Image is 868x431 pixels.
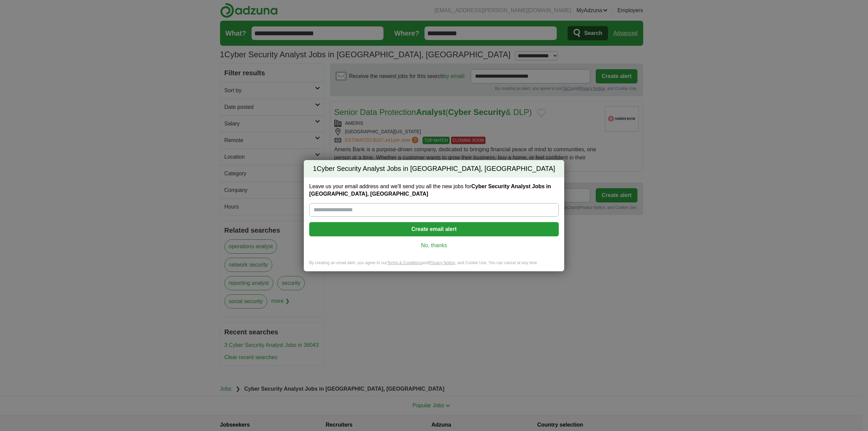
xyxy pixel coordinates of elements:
[309,183,559,198] label: Leave us your email address and we'll send you all the new jobs for
[313,164,317,174] span: 1
[429,260,455,265] a: Privacy Notice
[304,260,564,271] div: By creating an email alert, you agree to our and , and Cookie Use. You can cancel at any time.
[387,260,422,265] a: Terms & Conditions
[304,160,564,178] h2: Cyber Security Analyst Jobs in [GEOGRAPHIC_DATA], [GEOGRAPHIC_DATA]
[309,222,559,236] button: Create email alert
[315,242,553,249] a: No, thanks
